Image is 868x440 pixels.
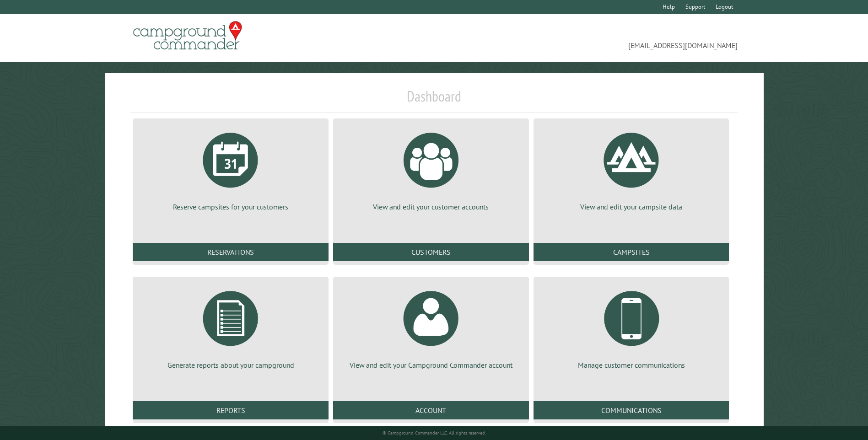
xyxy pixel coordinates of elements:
[333,243,529,261] a: Customers
[130,87,737,113] h1: Dashboard
[545,202,718,212] p: View and edit your campsite data
[133,243,329,261] a: Reservations
[144,126,318,212] a: Reserve campsites for your customers
[545,126,718,212] a: View and edit your campsite data
[545,284,718,370] a: Manage customer communications
[383,430,486,436] small: © Campground Commander LLC. All rights reserved.
[534,401,729,419] a: Communications
[344,126,518,212] a: View and edit your customer accounts
[434,25,738,51] span: [EMAIL_ADDRESS][DOMAIN_NAME]
[344,284,518,370] a: View and edit your Campground Commander account
[130,18,245,54] img: Campground Commander
[144,360,318,370] p: Generate reports about your campground
[144,284,318,370] a: Generate reports about your campground
[133,401,329,419] a: Reports
[333,401,529,419] a: Account
[344,360,518,370] p: View and edit your Campground Commander account
[344,202,518,212] p: View and edit your customer accounts
[545,360,718,370] p: Manage customer communications
[534,243,729,261] a: Campsites
[144,202,318,212] p: Reserve campsites for your customers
